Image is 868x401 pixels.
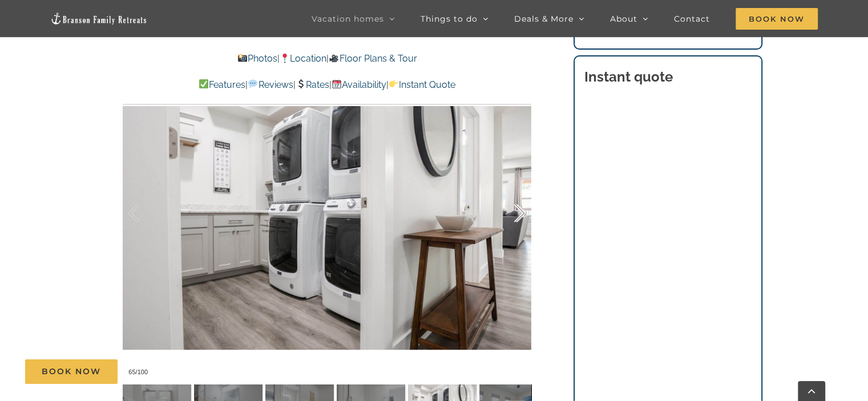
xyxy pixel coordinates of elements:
[514,15,574,23] span: Deals & More
[329,54,338,63] img: 🎥
[123,51,531,66] p: | |
[674,15,710,23] span: Contact
[421,15,478,23] span: Things to do
[312,15,384,23] span: Vacation homes
[332,79,386,90] a: Availability
[332,79,341,88] img: 📆
[50,12,147,25] img: Branson Family Retreats Logo
[736,8,818,30] span: Book Now
[296,79,305,88] img: 💲
[610,15,637,23] span: About
[248,79,257,88] img: 💬
[199,79,208,88] img: ✅
[329,53,417,64] a: Floor Plans & Tour
[296,79,329,90] a: Rates
[280,53,326,64] a: Location
[584,68,673,85] strong: Instant quote
[123,78,531,92] p: | | | |
[389,79,398,88] img: 👉
[199,79,245,90] a: Features
[238,54,247,63] img: 📸
[42,367,101,376] span: Book Now
[280,54,289,63] img: 📍
[237,53,277,64] a: Photos
[389,79,455,90] a: Instant Quote
[25,359,118,384] a: Book Now
[248,79,293,90] a: Reviews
